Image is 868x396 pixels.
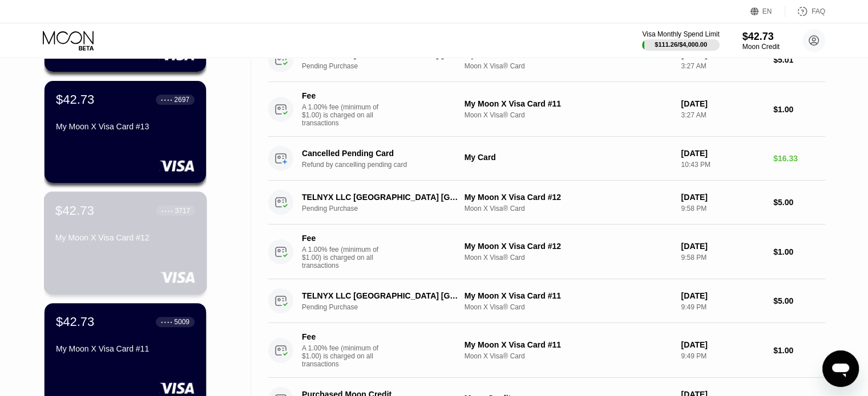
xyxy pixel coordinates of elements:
[56,122,195,131] div: My Moon X Visa Card #13
[56,315,94,329] div: $42.73
[465,242,672,251] div: My Moon X Visa Card #12
[465,153,672,162] div: My Card
[681,291,764,300] div: [DATE]
[302,291,458,300] div: TELNYX LLC [GEOGRAPHIC_DATA] [GEOGRAPHIC_DATA]
[681,303,764,311] div: 9:49 PM
[268,137,825,181] div: Cancelled Pending CardRefund by cancelling pending cardMy Card[DATE]10:43 PM$16.33
[773,346,825,355] div: $1.00
[302,205,470,213] div: Pending Purchase
[681,205,764,213] div: 9:58 PM
[785,6,825,17] div: FAQ
[302,149,458,158] div: Cancelled Pending Card
[174,96,189,104] div: 2697
[302,91,382,100] div: Fee
[773,154,825,163] div: $16.33
[302,246,387,270] div: A 1.00% fee (minimum of $1.00) is charged on all transactions
[465,303,672,311] div: Moon X Visa® Card
[681,254,764,262] div: 9:58 PM
[302,193,458,202] div: TELNYX LLC [GEOGRAPHIC_DATA] [GEOGRAPHIC_DATA]
[302,161,470,169] div: Refund by cancelling pending card
[742,31,780,43] div: $42.73
[174,318,189,326] div: 5009
[268,82,825,137] div: FeeA 1.00% fee (minimum of $1.00) is charged on all transactionsMy Moon X Visa Card #11Moon X Vis...
[642,30,719,38] div: Visa Monthly Spend Limit
[465,291,672,300] div: My Moon X Visa Card #11
[681,242,764,251] div: [DATE]
[681,193,764,202] div: [DATE]
[161,98,172,101] div: ● ● ● ●
[681,340,764,349] div: [DATE]
[175,206,190,214] div: 3717
[465,111,672,119] div: Moon X Visa® Card
[750,6,785,17] div: EN
[302,62,470,70] div: Pending Purchase
[773,247,825,256] div: $1.00
[822,350,859,387] iframe: Button to launch messaging window, conversation in progress
[45,81,206,183] div: $42.73● ● ● ●2697My Moon X Visa Card #13
[161,320,172,324] div: ● ● ● ●
[162,209,173,212] div: ● ● ● ●
[56,92,94,107] div: $42.73
[465,99,672,108] div: My Moon X Visa Card #11
[681,62,764,70] div: 3:27 AM
[465,340,672,349] div: My Moon X Visa Card #11
[465,254,672,262] div: Moon X Visa® Card
[773,296,825,305] div: $5.00
[302,303,470,311] div: Pending Purchase
[302,344,387,368] div: A 1.00% fee (minimum of $1.00) is charged on all transactions
[742,31,780,51] div: $42.73Moon Credit
[762,7,772,15] div: EN
[465,62,672,70] div: Moon X Visa® Card
[812,7,825,15] div: FAQ
[681,352,764,360] div: 9:49 PM
[268,224,825,279] div: FeeA 1.00% fee (minimum of $1.00) is charged on all transactionsMy Moon X Visa Card #12Moon X Vis...
[55,233,195,242] div: My Moon X Visa Card #12
[681,149,764,158] div: [DATE]
[268,279,825,323] div: TELNYX LLC [GEOGRAPHIC_DATA] [GEOGRAPHIC_DATA]Pending PurchaseMy Moon X Visa Card #11Moon X Visa®...
[56,344,195,353] div: My Moon X Visa Card #11
[773,198,825,207] div: $5.00
[773,55,825,64] div: $5.01
[655,41,707,48] div: $111.26 / $4,000.00
[302,234,382,243] div: Fee
[465,205,672,213] div: Moon X Visa® Card
[55,203,94,218] div: $42.73
[465,352,672,360] div: Moon X Visa® Card
[268,323,825,378] div: FeeA 1.00% fee (minimum of $1.00) is charged on all transactionsMy Moon X Visa Card #11Moon X Vis...
[465,193,672,202] div: My Moon X Visa Card #12
[642,30,719,51] div: Visa Monthly Spend Limit$111.26/$4,000.00
[268,38,825,82] div: TELNYX LLC [GEOGRAPHIC_DATA] [GEOGRAPHIC_DATA]Pending PurchaseMy Moon X Visa Card #11Moon X Visa®...
[302,103,387,127] div: A 1.00% fee (minimum of $1.00) is charged on all transactions
[268,181,825,224] div: TELNYX LLC [GEOGRAPHIC_DATA] [GEOGRAPHIC_DATA]Pending PurchaseMy Moon X Visa Card #12Moon X Visa®...
[742,43,780,51] div: Moon Credit
[681,99,764,108] div: [DATE]
[681,111,764,119] div: 3:27 AM
[45,192,206,294] div: $42.73● ● ● ●3717My Moon X Visa Card #12
[681,161,764,169] div: 10:43 PM
[302,332,382,341] div: Fee
[773,105,825,114] div: $1.00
